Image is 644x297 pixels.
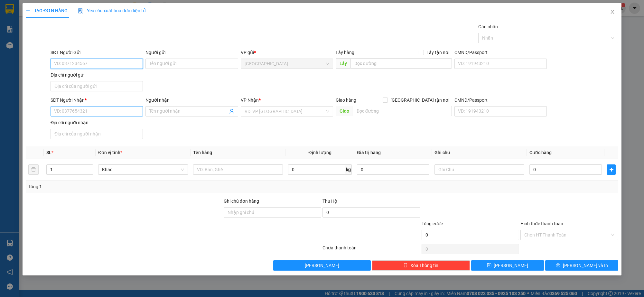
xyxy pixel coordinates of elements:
div: SG1310250402 [75,42,127,58]
div: Chưa thanh toán [322,244,421,255]
span: [PERSON_NAME] và In [563,262,608,269]
label: Ghi chú đơn hàng [224,199,259,204]
span: Cước hàng [529,150,552,155]
div: Người gửi [145,49,238,56]
div: SĐT Người Nhận [51,97,143,104]
div: CMND/Passport [454,97,547,104]
div: Người nhận [145,97,238,104]
div: Địa chỉ người gửi [51,71,143,79]
span: delete [403,263,408,268]
span: Yêu cầu xuất hóa đơn điện tử [78,8,146,13]
span: Tên hàng [193,150,212,155]
div: CMND/Passport [454,49,547,56]
span: Định lượng [309,150,331,155]
label: Hình thức thanh toán [520,221,563,226]
span: Tổng cước [422,221,443,226]
span: Sài Gòn [245,59,329,69]
div: Tổng: 1 [28,183,248,190]
button: delete [28,164,39,175]
span: Lấy tận nơi [424,49,452,56]
span: kg [345,164,352,175]
label: Gán nhãn [478,24,498,29]
button: plus [607,164,615,175]
div: SĐT Người Gửi [51,49,143,56]
input: VD: Bàn, Ghế [193,164,283,175]
span: VP Nhận [241,97,259,103]
button: save[PERSON_NAME] [471,260,544,271]
span: Lấy hàng [336,50,354,55]
input: Dọc đường [353,106,452,116]
span: Khác [102,165,184,174]
span: [PERSON_NAME] [494,262,528,269]
span: SL [58,29,67,38]
input: Ghi chú đơn hàng [224,207,321,218]
button: Close [603,3,621,21]
input: Ghi Chú [434,164,524,175]
button: deleteXóa Thông tin [372,260,470,271]
span: Xóa Thông tin [410,262,438,269]
span: Giá trị hàng [357,150,381,155]
input: Dọc đường [350,58,452,69]
span: printer [556,263,560,268]
input: Địa chỉ của người nhận [51,129,143,139]
input: Địa chỉ của người gửi [51,81,143,91]
span: Giao [336,106,353,116]
span: SL [46,150,51,155]
th: Ghi chú [432,146,527,159]
span: save [487,263,491,268]
span: user-add [229,109,234,114]
input: 0 [357,164,429,175]
span: TẠO ĐƠN HÀNG [26,8,68,13]
span: Giao hàng [336,97,356,103]
span: plus [26,8,30,13]
button: printer[PERSON_NAME] và In [545,260,618,271]
div: Tên hàng: HỘP ( : 1 ) [5,30,127,38]
div: VP gửi [241,49,333,56]
span: [PERSON_NAME] [305,262,339,269]
span: [GEOGRAPHIC_DATA] tận nơi [388,97,452,104]
span: Chưa thu [74,19,98,26]
img: icon [78,8,83,14]
div: Địa chỉ người nhận [51,119,143,126]
button: [PERSON_NAME] [273,260,371,271]
span: plus [607,167,615,172]
span: Đơn vị tính [98,150,122,155]
span: close [610,9,615,14]
span: Lấy [336,58,350,69]
span: Thu Hộ [322,199,337,204]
